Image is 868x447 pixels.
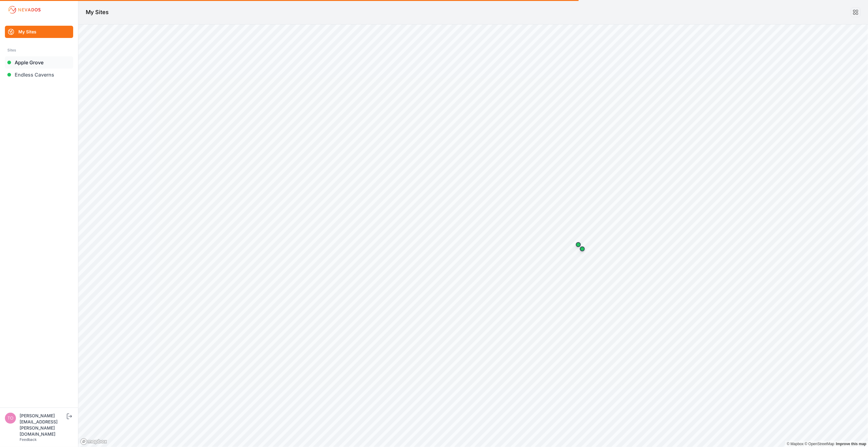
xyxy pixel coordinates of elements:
div: [PERSON_NAME][EMAIL_ADDRESS][PERSON_NAME][DOMAIN_NAME] [20,413,66,437]
img: tomasz.barcz@energix-group.com [5,413,16,424]
a: Map feedback [836,442,866,446]
div: Map marker [572,239,584,251]
a: Mapbox logo [80,438,107,445]
a: Mapbox [787,442,804,446]
h1: My Sites [86,8,109,17]
a: My Sites [5,26,73,38]
img: Nevados [7,5,42,15]
a: Endless Caverns [5,69,73,81]
a: Feedback [20,437,37,442]
a: Apple Grove [5,56,73,69]
div: Sites [7,47,71,54]
a: OpenStreetMap [805,442,834,446]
